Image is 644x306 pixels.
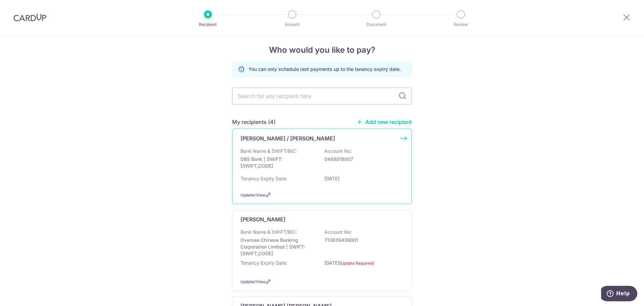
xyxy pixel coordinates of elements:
p: [PERSON_NAME] [240,215,285,223]
a: Add new recipient [357,119,412,125]
p: [DATE] [324,260,399,271]
a: Update/View [240,279,266,284]
p: Tenancy Expiry Date: [240,260,287,266]
h5: My recipients (4) [232,118,276,126]
p: Bank Name & SWIFT/BIC: [240,229,297,235]
p: Amount [267,21,317,28]
p: [DATE] [324,175,399,182]
img: CardUp [13,13,46,21]
p: Account No: [324,148,352,155]
input: Search for any recipient here [232,88,412,104]
p: Document [352,21,401,28]
p: 713839439001 [324,237,399,244]
p: Review [436,21,486,28]
p: Recipient [183,21,233,28]
p: DBS Bank | SWIFT: [SWIFT_CODE] [240,156,316,169]
label: (Update Required) [339,260,374,267]
p: You can only schedule rent payments up to the tenancy expiry date. [249,66,401,73]
h4: Who would you like to pay? [232,44,412,56]
p: Account No: [324,229,352,235]
iframe: Opens a widget where you can find more information [601,286,637,303]
p: Oversea Chinese Banking Corporation Limited | SWIFT: [SWIFT_CODE] [240,237,316,257]
p: 0488018007 [324,156,399,163]
p: Bank Name & SWIFT/BIC: [240,148,297,155]
p: [PERSON_NAME] / [PERSON_NAME] [240,134,335,142]
p: Tenancy Expiry Date: [240,175,287,182]
a: Update/View [240,192,266,198]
